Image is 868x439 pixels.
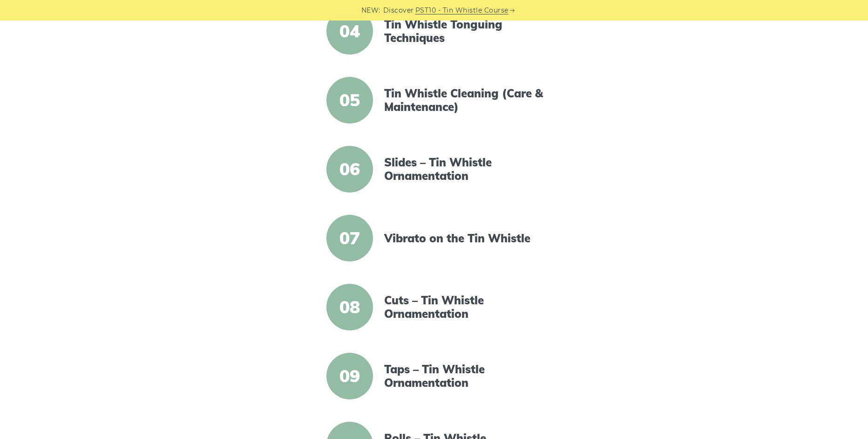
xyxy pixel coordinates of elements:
[326,284,373,330] span: 08
[384,363,544,390] a: Taps – Tin Whistle Ornamentation
[415,5,509,16] a: PST10 - Tin Whistle Course
[326,8,373,55] span: 04
[384,294,544,321] a: Cuts – Tin Whistle Ornamentation
[326,146,373,192] span: 06
[383,5,414,16] span: Discover
[326,77,373,123] span: 05
[326,353,373,399] span: 09
[361,5,380,16] span: NEW:
[384,232,544,245] a: Vibrato on the Tin Whistle
[326,215,373,261] span: 07
[384,87,544,114] a: Tin Whistle Cleaning (Care & Maintenance)
[384,18,544,45] a: Tin Whistle Tonguing Techniques
[384,156,544,183] a: Slides – Tin Whistle Ornamentation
